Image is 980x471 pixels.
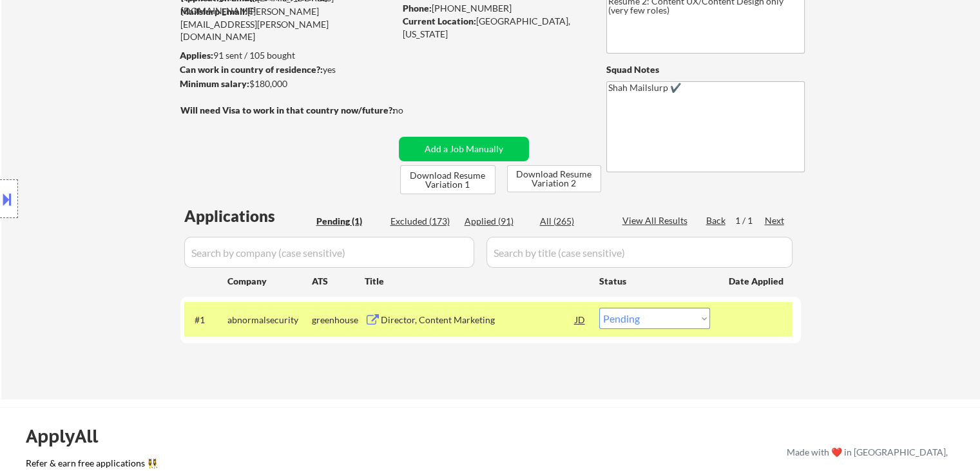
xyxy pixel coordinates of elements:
[312,275,365,288] div: ATS
[180,50,213,61] strong: Applies:
[606,63,805,76] div: Squad Notes
[26,425,113,447] div: ApplyAll
[184,208,312,224] div: Applications
[399,137,529,161] button: Add a Job Manually
[180,77,394,90] div: $180,000
[365,275,587,288] div: Title
[540,215,604,228] div: All (265)
[735,214,765,227] div: 1 / 1
[180,6,247,17] strong: Mailslurp Email:
[381,314,575,326] div: Director, Content Marketing
[403,3,432,14] strong: Phone:
[403,15,476,26] strong: Current Location:
[706,214,727,227] div: Back
[507,165,601,192] button: Download Resume Variation 2
[729,275,785,288] div: Date Applied
[400,165,495,194] button: Download Resume Variation 1
[180,64,323,75] strong: Can work in country of residence?:
[227,275,312,288] div: Company
[622,214,691,227] div: View All Results
[227,314,312,326] div: abnormalsecurity
[599,269,710,292] div: Status
[403,2,585,15] div: [PHONE_NUMBER]
[180,78,249,89] strong: Minimum salary:
[393,104,430,117] div: no
[486,237,793,268] input: Search by title (case sensitive)
[390,215,455,228] div: Excluded (173)
[180,105,395,115] strong: Will need Visa to work in that country now/future?:
[403,15,585,40] div: [GEOGRAPHIC_DATA], [US_STATE]
[316,215,381,228] div: Pending (1)
[180,5,394,43] div: [PERSON_NAME][EMAIL_ADDRESS][PERSON_NAME][DOMAIN_NAME]
[180,63,390,76] div: yes
[574,308,587,331] div: JD
[180,49,394,62] div: 91 sent / 105 bought
[184,237,474,268] input: Search by company (case sensitive)
[765,214,785,227] div: Next
[195,314,217,326] div: #1
[312,314,365,326] div: greenhouse
[465,215,529,228] div: Applied (91)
